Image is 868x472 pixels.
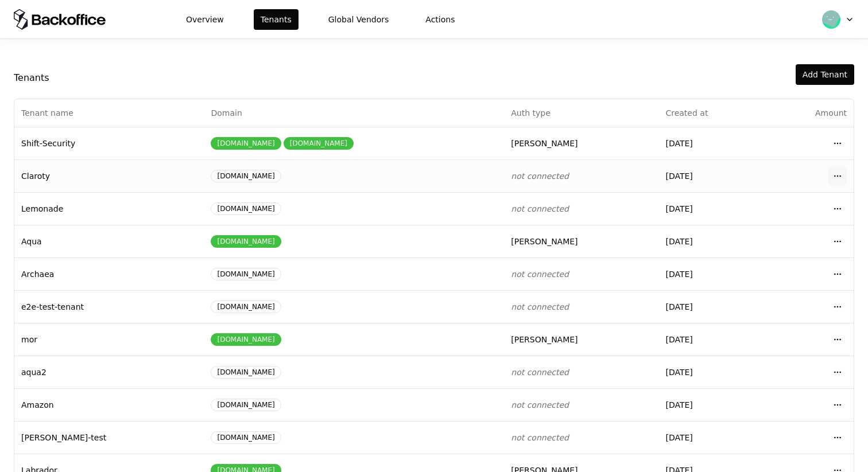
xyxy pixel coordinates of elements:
[511,335,578,344] span: [PERSON_NAME]
[321,9,396,30] button: Global Vendors
[511,433,569,442] span: not connected
[14,159,204,192] td: Claroty
[658,323,766,356] td: [DATE]
[658,225,766,258] td: [DATE]
[211,235,281,248] div: [DOMAIN_NAME]
[211,268,281,280] div: [DOMAIN_NAME]
[14,258,204,290] td: Archaea
[14,290,204,323] td: e2e-test-tenant
[204,99,504,127] th: Domain
[511,171,569,181] span: not connected
[14,388,204,421] td: Amazon
[211,137,281,150] div: [DOMAIN_NAME]
[511,400,569,409] span: not connected
[211,202,281,215] div: [DOMAIN_NAME]
[14,225,204,258] td: Aqua
[658,388,766,421] td: [DATE]
[511,368,569,377] span: not connected
[14,421,204,454] td: [PERSON_NAME]-test
[658,290,766,323] td: [DATE]
[796,64,854,85] button: Add Tenant
[511,237,578,246] span: [PERSON_NAME]
[511,270,569,279] span: not connected
[14,356,204,388] td: aqua2
[14,71,49,85] div: Tenants
[511,139,578,148] span: [PERSON_NAME]
[211,431,281,444] div: [DOMAIN_NAME]
[211,170,281,182] div: [DOMAIN_NAME]
[14,323,204,356] td: mor
[14,192,204,225] td: Lemonade
[211,301,281,313] div: [DOMAIN_NAME]
[658,421,766,454] td: [DATE]
[658,192,766,225] td: [DATE]
[658,159,766,192] td: [DATE]
[211,399,281,411] div: [DOMAIN_NAME]
[658,127,766,159] td: [DATE]
[418,9,462,30] button: Actions
[211,333,281,346] div: [DOMAIN_NAME]
[211,366,281,379] div: [DOMAIN_NAME]
[14,99,204,127] th: Tenant name
[504,99,658,127] th: Auth type
[14,127,204,159] td: Shift-Security
[658,258,766,290] td: [DATE]
[179,9,231,30] button: Overview
[284,137,354,150] div: [DOMAIN_NAME]
[511,302,569,311] span: not connected
[658,99,766,127] th: Created at
[511,204,569,213] span: not connected
[254,9,299,30] button: Tenants
[658,356,766,388] td: [DATE]
[766,99,854,127] th: Amount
